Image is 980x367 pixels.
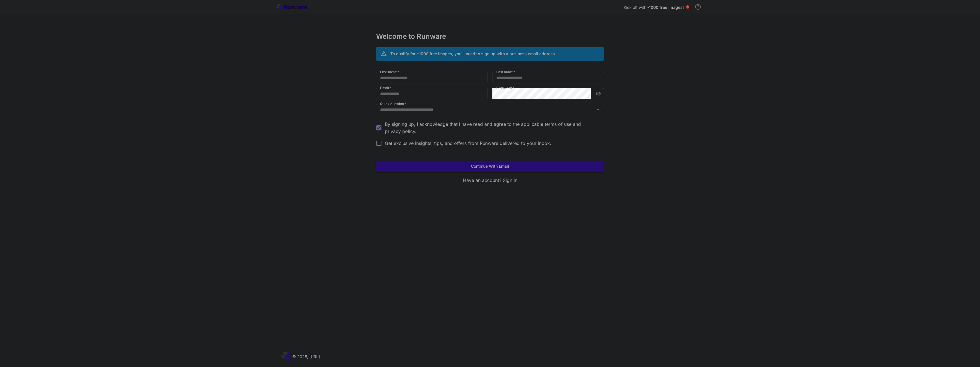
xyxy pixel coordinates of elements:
button: By signing up, I acknowledge that I have read and agree to the applicable terms of use and [385,128,416,135]
div: To qualify for ~1000 free images, you’ll need to sign up with a business email address. [390,51,556,57]
label: Last name [496,69,515,74]
button: toggle password visibility [593,89,603,99]
button: Sign in [503,177,517,184]
p: privacy policy. [385,128,416,135]
h3: Welcome to Runware [376,32,604,40]
button: By signing up, I acknowledge that I have read and agree to the applicable and privacy policy. [545,121,571,128]
span: Kick off with [624,5,646,10]
p: terms of use [545,121,571,128]
label: Password [496,85,514,90]
label: Email [380,85,391,90]
button: Open [594,106,602,114]
button: Continue with email [376,161,604,172]
button: In order to qualify for free credit, you need to sign up with a business email address and click ... [692,1,704,13]
span: Get exclusive insights, tips, and offers from Runware delivered to your inbox. [385,140,551,147]
label: First name [380,69,399,74]
p: By signing up, I acknowledge that I have read and agree to the applicable and [385,121,599,135]
label: Quick question [380,101,406,106]
p: Have an account? [376,177,604,184]
span: ~1000 free images! 🎈 [646,5,690,10]
p: © 2025, [URL] [292,354,320,360]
